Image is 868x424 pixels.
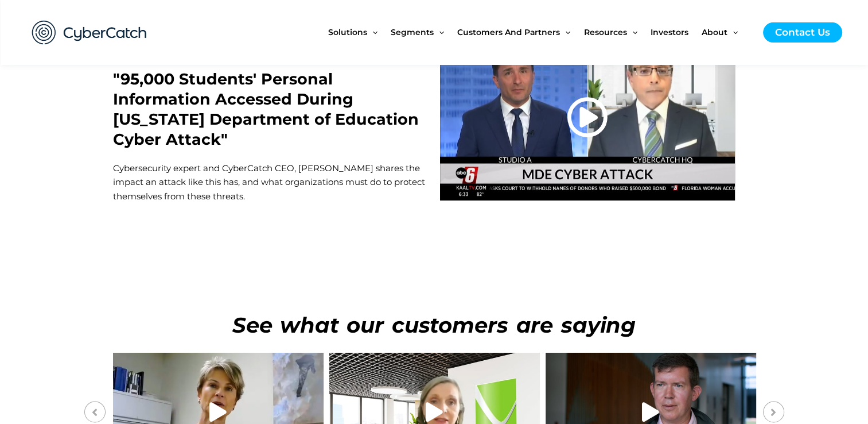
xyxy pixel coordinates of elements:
[84,401,106,422] button: Previous
[113,161,429,204] p: Cybersecurity expert and CyberCatch CEO, [PERSON_NAME] shares the impact an attack like this has,...
[727,8,738,56] span: Menu Toggle
[328,8,367,56] span: Solutions
[627,8,637,56] span: Menu Toggle
[651,8,688,56] span: Investors
[113,309,756,341] h3: See what our customers are saying
[113,69,429,149] h2: "95,000 Students' Personal Information Accessed During [US_STATE] Department of Education Cyber A...
[560,8,570,56] span: Menu Toggle
[367,8,377,56] span: Menu Toggle
[391,8,434,56] span: Segments
[434,8,444,56] span: Menu Toggle
[763,401,784,422] button: Next
[702,8,727,56] span: About
[651,8,702,56] a: Investors
[584,8,627,56] span: Resources
[763,22,842,43] a: Contact Us
[21,9,158,56] img: CyberCatch
[328,8,752,56] nav: Site Navigation: New Main Menu
[457,8,560,56] span: Customers and Partners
